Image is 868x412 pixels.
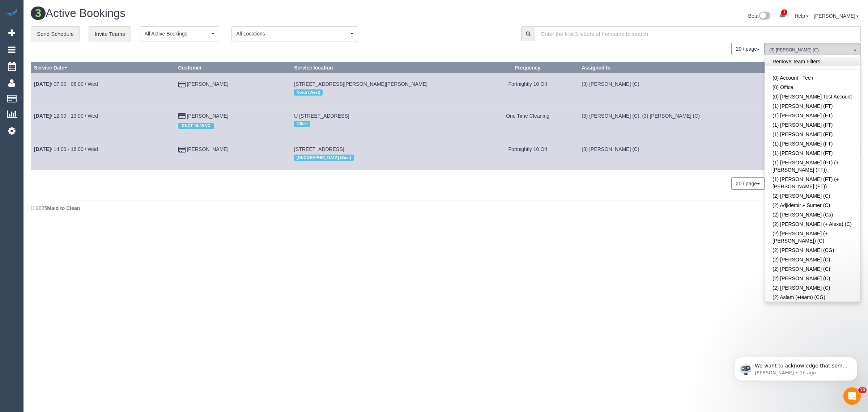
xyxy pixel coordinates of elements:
td: Service location [291,138,477,170]
div: Location [294,119,474,129]
span: [GEOGRAPHIC_DATA] (East) [294,155,353,160]
nav: Pagination navigation [732,177,765,190]
td: Service location [291,73,477,105]
a: Send Schedule [31,26,80,42]
a: (0) Account - Tech [765,73,860,83]
td: Schedule date [31,138,175,170]
td: Customer [175,73,291,105]
span: Office [294,121,310,127]
td: Assigned to [579,138,765,170]
button: 20 / page [731,43,765,55]
a: (2) [PERSON_NAME] (+ Alexa) (C) [765,219,860,229]
a: (2) [PERSON_NAME] (+ [PERSON_NAME]) (C) [765,229,860,245]
td: Assigned to [579,73,765,105]
div: © 2025 [31,205,861,212]
td: Assigned to [579,105,765,138]
span: [STREET_ADDRESS] [294,146,344,152]
b: [DATE] [34,81,51,87]
div: Location [294,88,474,97]
a: (1) [PERSON_NAME] (FT) [765,111,860,120]
a: [PERSON_NAME] [187,113,228,119]
th: Frequency [477,63,578,73]
td: Frequency [477,73,578,105]
span: 3 [31,7,46,20]
td: Service location [291,105,477,138]
button: All Locations [231,26,358,41]
a: (2) [PERSON_NAME] (C) [765,191,860,201]
a: [DATE]/ 14:00 - 16:00 / Wed [34,146,98,152]
a: (1) [PERSON_NAME] (FT) (+[PERSON_NAME] (FT)) [765,158,860,175]
a: [PERSON_NAME] [187,146,228,152]
a: (2) Aslam (+team) (CG) [765,293,860,302]
a: (2) Adjidemir + Sumer (C) [765,201,860,210]
span: (3) [PERSON_NAME] (C) [769,47,852,53]
td: Schedule date [31,105,175,138]
a: 1 [775,7,790,23]
a: (2) [PERSON_NAME] (C) [765,283,860,293]
td: Frequency [477,138,578,170]
strong: Maid to Clean [47,205,80,211]
i: Credit Card Payment [178,82,186,87]
ol: All Teams [765,43,861,54]
a: (1) [PERSON_NAME] (FT) [765,101,860,111]
a: Beta [748,13,771,19]
a: (1) [PERSON_NAME] (FT) [765,148,860,158]
a: Remove Team Filters [765,57,860,66]
td: Customer [175,138,291,170]
a: Help [795,13,809,19]
span: U [STREET_ADDRESS] [294,113,349,119]
span: [STREET_ADDRESS][PERSON_NAME][PERSON_NAME] [294,81,427,87]
span: All Locations [236,30,349,37]
a: (1) [PERSON_NAME] (FT) [765,120,860,130]
a: (1) [PERSON_NAME] (FT) [765,130,860,139]
img: New interface [758,12,770,21]
a: (0) Office [765,83,860,92]
h1: Active Bookings [31,7,441,20]
td: Schedule date [31,73,175,105]
a: [PERSON_NAME] [814,13,859,19]
i: Credit Card Payment [178,114,186,119]
iframe: Intercom live chat [843,387,861,405]
a: (2) [PERSON_NAME] (Ca) [765,210,860,219]
button: (3) [PERSON_NAME] (C) [765,43,861,58]
div: Location [294,153,474,162]
a: (2) [PERSON_NAME] (C) [765,255,860,264]
a: (2) [PERSON_NAME] (C) [765,274,860,283]
button: 20 / page [731,177,765,190]
span: All Active Bookings [144,30,210,37]
iframe: Intercom notifications message [723,342,868,392]
nav: Pagination navigation [732,43,765,55]
a: [DATE]/ 07:00 - 08:00 / Wed [34,81,98,87]
th: Service location [291,63,477,73]
span: North (West) [294,89,323,95]
th: Service Date [31,63,175,73]
a: Invite Teams [89,26,131,42]
img: Automaid Logo [4,7,19,17]
a: (1) [PERSON_NAME] (FT) (+[PERSON_NAME] (FT)) [765,175,860,191]
th: Customer [175,63,291,73]
td: Frequency [477,105,578,138]
button: All Active Bookings [140,26,219,41]
a: [PERSON_NAME] [187,81,228,87]
a: (0) [PERSON_NAME] Test Account [765,92,860,101]
span: 10 [858,387,867,393]
a: [DATE]/ 12:00 - 13:00 / Wed [34,113,98,119]
i: Credit Card Payment [178,147,186,152]
td: Customer [175,105,291,138]
a: (1) [PERSON_NAME] (FT) [765,139,860,148]
span: DNCT 19/09 VC [178,123,214,129]
a: (2) [PERSON_NAME] (C) [765,264,860,274]
b: [DATE] [34,113,51,119]
a: (2) [PERSON_NAME] (CG) [765,245,860,255]
th: Assigned to [579,63,765,73]
b: [DATE] [34,146,51,152]
span: 1 [781,9,787,15]
input: Enter the first 3 letters of the name to search [535,26,861,41]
